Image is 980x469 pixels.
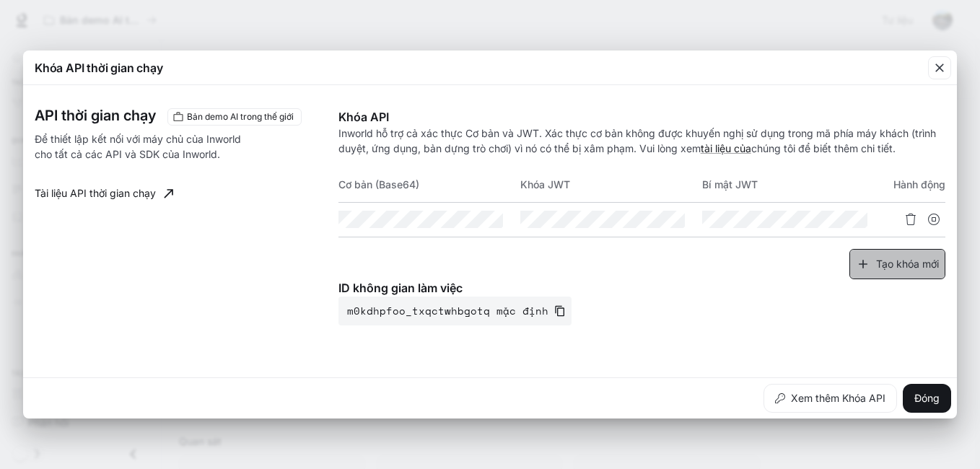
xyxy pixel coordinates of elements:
a: tài liệu của [701,142,751,154]
font: Xem thêm Khóa API [791,390,885,408]
button: Xóa khóa API [899,208,922,231]
font: Tài liệu API thời gian chạy [35,185,156,203]
button: Đóng [903,384,951,413]
p: Để thiết lập kết nối với máy chủ của Inworld cho tất cả các API và SDK của Inworld. [35,131,253,162]
span: Bản demo AI trong thế giới [181,110,299,123]
th: Cơ bản (Base64) [338,167,520,202]
button: Tạo khóa mới [849,249,945,280]
p: Inworld hỗ trợ cả xác thực Cơ bản và JWT. Xác thực cơ bản không được khuyến nghị sử dụng trong mã... [338,126,945,156]
th: Bí mật JWT [702,167,884,202]
th: Hành động [885,167,945,202]
p: ID không gian làm việc [338,279,945,297]
p: Khóa API [338,108,945,126]
a: Tài liệu API thời gian chạy [29,179,179,208]
button: Xem thêm Khóa API [764,384,897,413]
p: Khóa API thời gian chạy [35,59,162,76]
button: m0kdhpfoo_txqctwhbgotq mặc định [338,297,572,325]
font: m0kdhpfoo_txqctwhbgotq mặc định [347,302,548,320]
th: Khóa JWT [520,167,702,202]
font: Tạo khóa mới [876,255,939,273]
button: Tạm ngưng khoá API [922,208,945,231]
div: Các khóa này sẽ chỉ áp dụng cho không gian làm việc hiện tại của bạn [167,108,302,126]
h3: API thời gian chạy [35,108,156,123]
